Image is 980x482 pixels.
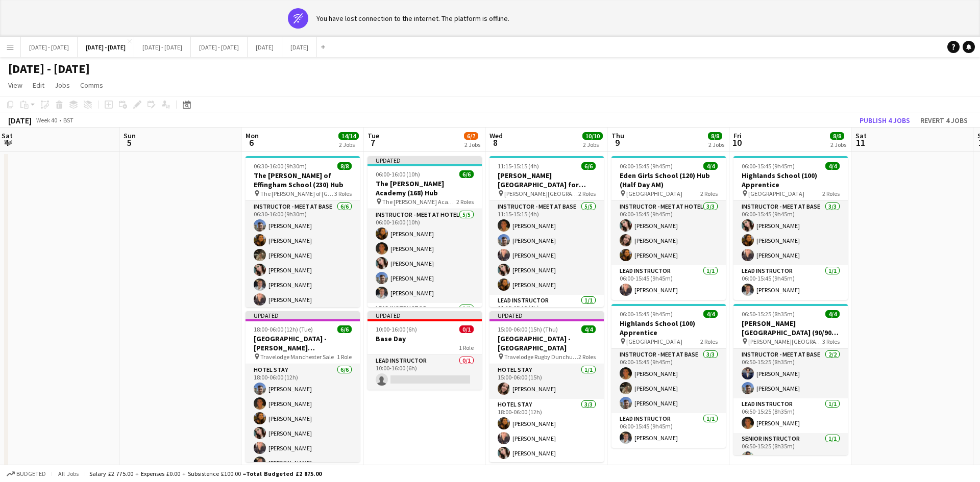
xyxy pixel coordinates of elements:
[337,325,352,333] span: 6/6
[822,190,840,197] span: 2 Roles
[708,132,722,140] span: 8/8
[334,190,352,197] span: 3 Roles
[246,311,360,462] app-job-card: Updated18:00-06:00 (12h) (Tue)6/6[GEOGRAPHIC_DATA] - [PERSON_NAME][GEOGRAPHIC_DATA] Travelodge Ma...
[459,170,474,178] span: 6/6
[611,413,726,448] app-card-role: Lead Instructor1/106:00-15:45 (9h45m)[PERSON_NAME]
[376,325,417,333] span: 10:00-16:00 (6h)
[246,171,360,189] h3: The [PERSON_NAME] of Effingham School (230) Hub
[489,311,604,462] app-job-card: Updated15:00-06:00 (15h) (Thu)4/4[GEOGRAPHIC_DATA] - [GEOGRAPHIC_DATA] Travelodge Rugby Dunchurch...
[708,141,724,148] div: 2 Jobs
[700,190,718,197] span: 2 Roles
[611,156,726,300] app-job-card: 06:00-15:45 (9h45m)4/4Eden Girls School (120) Hub (Half Day AM) [GEOGRAPHIC_DATA]2 RolesInstructo...
[748,190,804,197] span: [GEOGRAPHIC_DATA]
[583,141,602,148] div: 2 Jobs
[732,137,742,148] span: 10
[16,470,46,477] span: Budgeted
[582,132,603,140] span: 10/10
[382,198,456,206] span: The [PERSON_NAME] Academy
[246,131,259,140] span: Mon
[733,131,742,140] span: Fri
[626,190,682,197] span: [GEOGRAPHIC_DATA]
[366,137,379,148] span: 7
[260,190,334,197] span: The [PERSON_NAME] of [GEOGRAPHIC_DATA]
[620,162,673,170] span: 06:00-15:45 (9h45m)
[733,349,848,398] app-card-role: Instructor - Meet at Base2/206:50-15:25 (8h35m)[PERSON_NAME][PERSON_NAME]
[456,198,474,206] span: 2 Roles
[489,311,604,319] div: Updated
[916,114,972,127] button: Revert 4 jobs
[703,162,718,170] span: 4/4
[700,338,718,345] span: 2 Roles
[248,37,282,57] button: [DATE]
[742,310,795,318] span: 06:50-15:25 (8h35m)
[338,132,359,140] span: 14/14
[246,156,360,307] div: 06:30-16:00 (9h30m)8/8The [PERSON_NAME] of Effingham School (230) Hub The [PERSON_NAME] of [GEOGR...
[611,171,726,189] h3: Eden Girls School (120) Hub (Half Day AM)
[464,141,480,148] div: 2 Jobs
[733,433,848,468] app-card-role: Senior Instructor1/106:50-15:25 (8h35m)[PERSON_NAME]
[76,79,107,92] a: Comms
[282,37,317,57] button: [DATE]
[56,470,81,477] span: All jobs
[733,201,848,265] app-card-role: Instructor - Meet at Base3/306:00-15:45 (9h45m)[PERSON_NAME][PERSON_NAME][PERSON_NAME]
[733,304,848,455] app-job-card: 06:50-15:25 (8h35m)4/4[PERSON_NAME][GEOGRAPHIC_DATA] (90/90) Time Attack (Split Day) [PERSON_NAME...
[89,470,322,477] div: Salary £2 775.00 + Expenses £0.00 + Subsistence £100.00 =
[498,325,558,333] span: 15:00-06:00 (15h) (Thu)
[578,190,596,197] span: 2 Roles
[733,319,848,337] h3: [PERSON_NAME][GEOGRAPHIC_DATA] (90/90) Time Attack (Split Day)
[8,115,32,125] div: [DATE]
[244,137,259,148] span: 6
[367,156,482,307] app-job-card: Updated06:00-16:00 (10h)6/6The [PERSON_NAME] Academy (168) Hub The [PERSON_NAME] Academy2 RolesIn...
[367,303,482,338] app-card-role: Lead Instructor1/1
[246,201,360,310] app-card-role: Instructor - Meet at Base6/606:30-16:00 (9h30m)[PERSON_NAME][PERSON_NAME][PERSON_NAME][PERSON_NAM...
[611,349,726,413] app-card-role: Instructor - Meet at Base3/306:00-15:45 (9h45m)[PERSON_NAME][PERSON_NAME][PERSON_NAME]
[489,399,604,463] app-card-role: Hotel Stay3/318:00-06:00 (12h)[PERSON_NAME][PERSON_NAME][PERSON_NAME]
[610,137,624,148] span: 9
[489,295,604,329] app-card-role: Lead Instructor1/111:15-15:15 (4h)
[55,81,70,90] span: Jobs
[822,338,840,345] span: 3 Roles
[339,141,358,148] div: 2 Jobs
[733,156,848,300] app-job-card: 06:00-15:45 (9h45m)4/4Highlands School (100) Apprentice [GEOGRAPHIC_DATA]2 RolesInstructor - Meet...
[626,338,682,345] span: [GEOGRAPHIC_DATA]
[8,81,22,90] span: View
[742,162,795,170] span: 06:00-15:45 (9h45m)
[578,353,596,361] span: 2 Roles
[21,37,78,57] button: [DATE] - [DATE]
[504,353,578,361] span: Travelodge Rugby Dunchurch
[367,311,482,390] div: Updated10:00-16:00 (6h)0/1Base Day1 RoleLead Instructor0/110:00-16:00 (6h)
[316,14,509,23] div: You have lost connection to the internet. The platform is offline.
[611,265,726,300] app-card-role: Lead Instructor1/106:00-15:45 (9h45m)[PERSON_NAME]
[124,131,136,140] span: Sun
[581,162,596,170] span: 6/6
[191,37,248,57] button: [DATE] - [DATE]
[825,162,840,170] span: 4/4
[498,162,539,170] span: 11:15-15:15 (4h)
[246,364,360,473] app-card-role: Hotel Stay6/618:00-06:00 (12h)[PERSON_NAME][PERSON_NAME][PERSON_NAME][PERSON_NAME][PERSON_NAME][P...
[337,162,352,170] span: 8/8
[489,156,604,307] div: 11:15-15:15 (4h)6/6[PERSON_NAME][GEOGRAPHIC_DATA] for Boys (170) Hub (Half Day PM) [PERSON_NAME][...
[260,353,334,361] span: Travelodge Manchester Sale
[376,170,420,178] span: 06:00-16:00 (10h)
[489,364,604,399] app-card-role: Hotel Stay1/115:00-06:00 (15h)[PERSON_NAME]
[855,131,867,140] span: Sat
[489,171,604,189] h3: [PERSON_NAME][GEOGRAPHIC_DATA] for Boys (170) Hub (Half Day PM)
[337,353,352,361] span: 1 Role
[367,156,482,164] div: Updated
[611,319,726,337] h3: Highlands School (100) Apprentice
[489,201,604,295] app-card-role: Instructor - Meet at Base5/511:15-15:15 (4h)[PERSON_NAME][PERSON_NAME][PERSON_NAME][PERSON_NAME][...
[464,132,478,140] span: 6/7
[80,81,103,90] span: Comms
[830,141,846,148] div: 2 Jobs
[254,162,307,170] span: 06:30-16:00 (9h30m)
[51,79,74,92] a: Jobs
[254,325,313,333] span: 18:00-06:00 (12h) (Tue)
[703,310,718,318] span: 4/4
[246,334,360,352] h3: [GEOGRAPHIC_DATA] - [PERSON_NAME][GEOGRAPHIC_DATA]
[246,470,322,477] span: Total Budgeted £2 875.00
[611,304,726,448] app-job-card: 06:00-15:45 (9h45m)4/4Highlands School (100) Apprentice [GEOGRAPHIC_DATA]2 RolesInstructor - Meet...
